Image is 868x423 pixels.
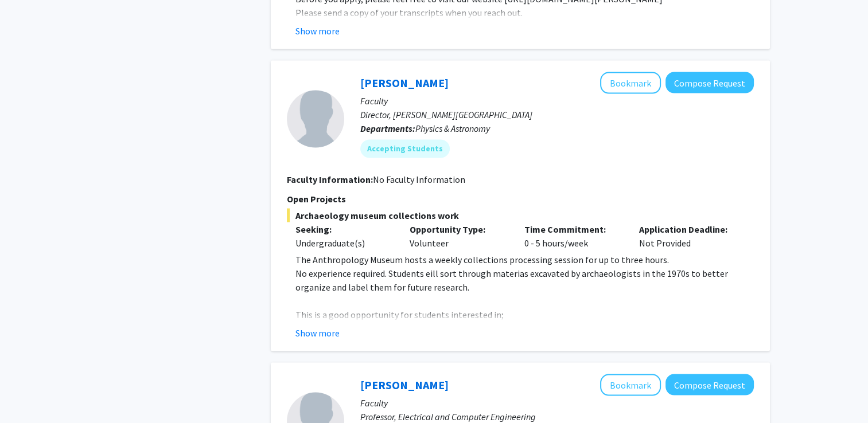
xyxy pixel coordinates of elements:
iframe: Chat [9,371,49,414]
span: Archaeology museum collections work [287,209,754,222]
p: Open Projects [287,192,754,206]
div: 0 - 5 hours/week [516,222,630,250]
button: Show more [295,24,340,38]
button: Compose Request to Harpreet Singh [665,374,754,395]
p: This is a good opportunity for students interested in; [295,308,754,322]
p: Director, [PERSON_NAME][GEOGRAPHIC_DATA] [360,108,754,122]
p: The Anthropology Museum hosts a weekly collections processing session for up to three hours. [295,253,754,267]
a: [PERSON_NAME] [360,76,449,90]
span: No Faculty Information [373,174,465,185]
p: Opportunity Type: [410,222,507,236]
p: Time Commitment: [524,222,622,236]
div: Undergraduate(s) [295,236,393,250]
mat-chip: Accepting Students [360,140,450,158]
p: Please send a copy of your transcripts when you reach out. [295,6,754,19]
p: Faculty [360,94,754,108]
p: Seeking: [295,222,393,236]
button: Add Megan McCullen to Bookmarks [600,72,661,94]
div: Not Provided [630,222,745,250]
p: Application Deadline: [639,222,737,236]
b: Faculty Information: [287,174,373,185]
p: Faculty [360,396,754,410]
p: No experience required. Students eill sort through materias excavated by archaeologists in the 19... [295,267,754,294]
button: Add Harpreet Singh to Bookmarks [600,374,661,396]
b: Departments: [360,123,415,134]
button: Show more [295,326,340,340]
span: Physics & Astronomy [415,123,490,134]
a: [PERSON_NAME] [360,378,449,392]
button: Compose Request to Megan McCullen [665,72,754,93]
div: Volunteer [401,222,516,250]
